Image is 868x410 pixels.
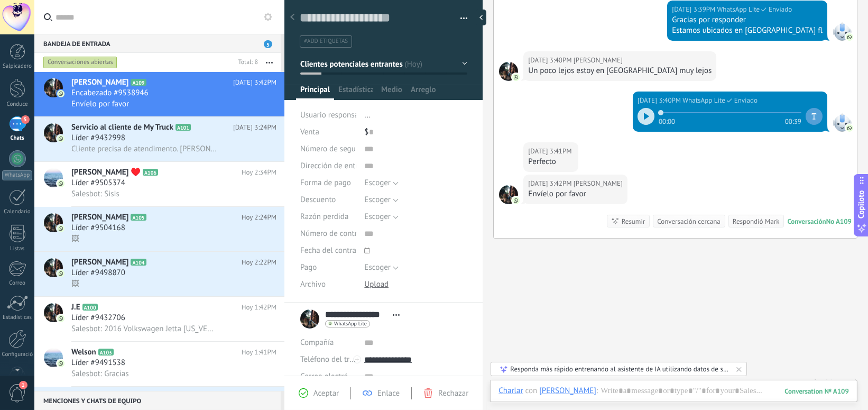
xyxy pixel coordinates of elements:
[71,324,218,334] span: Salesbot: 2016 Volkswagen Jetta [US_VEHICLE_IDENTIFICATION_NUMBER] 139,462 4-CIL, PZEV, 1,8 D FWD...
[300,175,356,192] div: Payment method
[769,4,792,15] span: Enviado
[71,313,125,323] span: Líder #9432706
[364,110,371,120] span: ...
[833,22,852,41] span: WhatsApp Lite
[71,347,96,358] span: Welson
[657,216,720,226] div: Conversación cercana
[34,117,284,161] a: avatariconServicio al cliente de My TruckA101[DATE] 3:24PMLíder #9432998Cliente precisa de atendi...
[71,178,125,188] span: Líder #9505374
[476,10,486,25] div: Hide
[499,62,518,81] span: Rafeleydis Tejeda
[57,360,64,367] img: icon
[242,302,276,313] span: Hoy 1:42PM
[300,110,369,120] span: Usuario responsable
[71,144,218,154] span: Cliente precisa de atendimento. [PERSON_NAME] [PHONE_NUMBER]
[528,66,712,76] div: Un poco lejos estoy en [GEOGRAPHIC_DATA] muy lejos
[57,180,64,187] img: icon
[300,196,336,204] span: Descuento
[528,189,623,199] div: Envíelo por favor
[300,368,356,385] button: Correo electrónico del trabajo
[300,259,356,276] div: Payment
[364,192,399,208] button: Escoger
[300,213,348,221] span: Razón perdida
[300,371,401,381] span: Correo electrónico del trabajo
[71,223,125,233] span: Líder #9504168
[242,257,276,268] span: Hoy 2:22PM
[57,270,64,277] img: icon
[34,162,284,206] a: avataricon[PERSON_NAME] ♥️A106Hoy 2:34PMLíder #9505374Salesbot: Sisis
[2,245,33,252] div: Listas
[787,217,826,226] div: Conversación
[574,56,623,65] font: [PERSON_NAME]
[682,95,725,106] span: WhatsApp Lite
[364,259,399,276] button: Escoger
[34,252,284,296] a: avataricon[PERSON_NAME]A104Hoy 2:22PMLíder #9498870🖼
[672,4,717,15] div: [DATE] 3:39PM
[300,334,356,351] div: Company
[71,234,79,244] span: 🖼
[846,124,853,132] img: com.amocrm.amocrmwa.svg
[438,388,468,398] span: Rechazar
[300,242,356,259] div: Contract date
[300,230,368,238] span: Número de contrato
[2,101,33,108] div: Conduce
[300,158,356,175] div: Delivery address
[82,304,98,311] span: A100
[2,63,33,70] div: Salpicadero
[300,247,363,254] span: Fecha del contrato
[176,124,191,131] span: A101
[510,365,728,373] div: Responda más rápido entrenando al asistente de IA utilizando datos de sus fuentes de información
[71,358,125,368] span: Líder #9491538
[71,122,173,133] span: Servicio al cliente de My Truck
[300,351,356,368] button: Teléfono del trabajo
[717,4,760,15] span: WhatsApp Lite
[242,347,276,358] span: Hoy 1:41PM
[334,321,367,326] span: WhatsApp Lite
[638,95,682,106] div: [DATE] 3:40PM
[733,216,780,226] div: Respondió Mark
[574,179,623,188] font: [PERSON_NAME]
[300,225,356,242] div: Contract number
[2,208,33,215] div: Calendario
[71,369,129,379] span: Salesbot: Gracias
[71,88,149,98] span: Encabezado #9538946
[19,381,27,389] span: 1
[71,212,128,223] span: [PERSON_NAME]
[2,314,33,321] div: Estadísticas
[71,302,80,313] span: J.E
[300,208,356,225] div: Lost reason
[34,72,284,116] a: avataricon[PERSON_NAME]A109[DATE] 3:42PMEncabezado #9538946Envíelo por favor
[512,197,520,204] img: com.amocrm.amocrmwa.svg
[574,178,623,189] span: Rafeleydis Tejeda
[300,354,368,365] span: Teléfono del trabajo
[34,207,284,251] a: avataricon[PERSON_NAME]A105Hoy 2:24PMLíder #9504168🖼
[233,77,276,88] span: [DATE] 3:42PM
[2,351,33,358] div: Configuración
[499,185,518,204] span: Rafeleydis Tejeda
[98,349,114,356] span: A103
[826,217,852,226] div: No A109
[300,162,371,170] span: Dirección de entrega
[833,113,852,132] span: WhatsApp Lite
[2,170,32,180] div: WhatsApp
[364,208,399,225] button: Escoger
[528,55,573,66] div: [DATE] 3:40PM
[596,386,598,396] span: :
[71,77,128,88] span: [PERSON_NAME]
[411,85,436,100] span: Setup
[364,212,391,222] span: Escoger
[2,280,33,287] div: Correo
[672,15,823,25] div: Gracias por responder
[784,387,849,396] div: 109
[131,79,146,86] span: A109
[672,25,823,36] div: Estamos ubicados en [GEOGRAPHIC_DATA] fl
[43,397,141,405] font: Menciones y chats de equipo
[622,216,645,226] div: Resumir
[242,167,276,178] span: Hoy 2:34PM
[300,145,382,153] span: Número de seguimiento
[300,192,356,208] div: Discount
[57,225,64,232] img: icon
[2,135,33,142] div: Chats
[71,279,79,289] span: 🖼
[785,116,801,125] span: 00:39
